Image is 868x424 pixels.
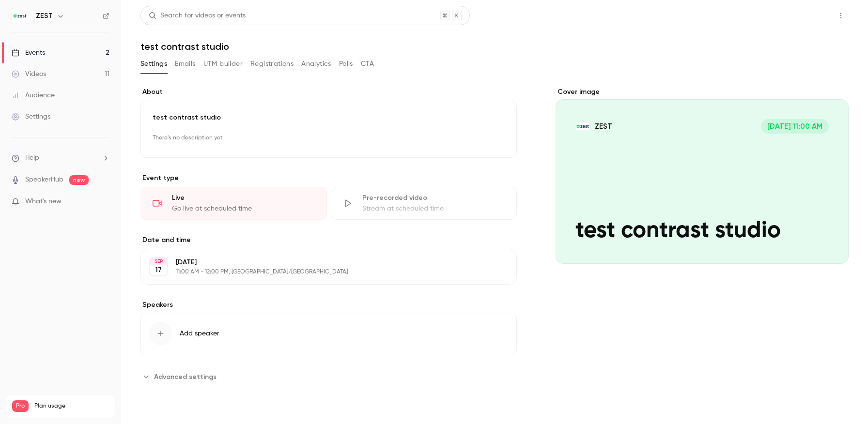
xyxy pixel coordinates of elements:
span: Add speaker [180,329,219,338]
button: Emails [175,56,195,72]
button: Registrations [250,56,294,72]
button: Share [787,6,825,25]
label: Speakers [140,300,517,310]
label: Cover image [556,87,849,97]
div: LiveGo live at scheduled time [140,187,327,220]
h1: test contrast studio [140,41,849,52]
div: Pre-recorded videoStream at scheduled time [331,187,517,220]
span: new [69,175,89,185]
button: Add speaker [140,314,517,353]
div: Events [12,48,45,58]
p: There's no description yet [153,130,505,146]
span: Pro [12,400,29,412]
section: Advanced settings [140,369,517,384]
button: CTA [361,56,374,72]
label: About [140,87,517,97]
div: Live [172,193,315,203]
span: Help [25,153,39,163]
div: Search for videos or events [149,11,246,21]
button: UTM builder [203,56,243,72]
a: SpeakerHub [25,175,63,185]
p: 17 [155,265,162,275]
div: Stream at scheduled time [362,204,505,213]
div: SEP [150,258,167,265]
div: Audience [12,91,55,100]
div: Videos [12,69,46,79]
img: ZEST [12,8,28,24]
span: Advanced settings [154,372,217,382]
p: test contrast studio [153,113,505,122]
h6: ZEST [36,11,53,21]
li: help-dropdown-opener [12,153,109,163]
div: Go live at scheduled time [172,204,315,213]
button: Settings [140,56,167,72]
section: Cover image [556,87,849,264]
span: Plan usage [34,402,109,410]
iframe: Noticeable Trigger [98,197,109,206]
p: Event type [140,173,517,183]
p: 11:00 AM - 12:00 PM, [GEOGRAPHIC_DATA]/[GEOGRAPHIC_DATA] [176,268,465,276]
button: Analytics [301,56,331,72]
div: Settings [12,112,50,121]
span: What's new [25,197,62,207]
label: Date and time [140,235,517,245]
p: [DATE] [176,257,465,267]
button: Advanced settings [140,369,222,384]
button: Polls [339,56,353,72]
div: Pre-recorded video [362,193,505,203]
